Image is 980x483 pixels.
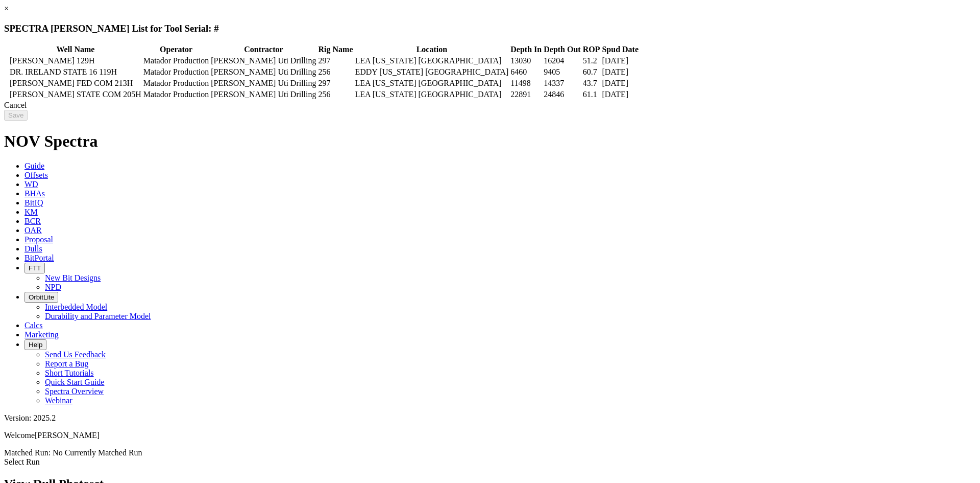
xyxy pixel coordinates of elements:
[9,67,142,77] td: DR. IRELAND STATE 16 119H
[210,89,316,100] td: [PERSON_NAME] Uti Drilling
[9,89,142,100] td: [PERSON_NAME] STATE COM 205H
[354,89,509,100] td: LEA [US_STATE] [GEOGRAPHIC_DATA]
[318,56,354,66] td: 297
[45,359,88,368] a: Report a Bug
[582,44,601,55] th: ROP
[4,431,976,440] p: Welcome
[4,4,9,13] a: ×
[24,217,41,225] span: BCR
[143,67,209,77] td: Matador Production
[53,448,142,457] span: No Currently Matched Run
[45,303,107,311] a: Interbedded Model
[24,198,43,207] span: BitIQ
[210,56,316,66] td: [PERSON_NAME] Uti Drilling
[543,56,581,66] td: 16204
[29,293,54,301] span: OrbitLite
[35,431,100,440] span: [PERSON_NAME]
[601,56,639,66] td: [DATE]
[510,44,542,55] th: Depth In
[24,244,42,253] span: Dulls
[24,321,43,330] span: Calcs
[582,67,601,77] td: 60.7
[543,89,581,100] td: 24846
[4,413,976,423] div: Version: 2025.2
[143,89,209,100] td: Matador Production
[601,67,639,77] td: [DATE]
[543,44,581,55] th: Depth Out
[24,180,38,189] span: WD
[510,78,542,88] td: 11498
[29,264,41,272] span: FTT
[601,89,639,100] td: [DATE]
[45,387,104,396] a: Spectra Overview
[601,78,639,88] td: [DATE]
[210,78,316,88] td: [PERSON_NAME] Uti Drilling
[45,369,94,377] a: Short Tutorials
[318,89,354,100] td: 256
[601,44,639,55] th: Spud Date
[45,312,151,320] a: Durability and Parameter Model
[45,273,101,282] a: New Bit Designs
[4,132,976,151] h1: NOV Spectra
[354,67,509,77] td: EDDY [US_STATE] [GEOGRAPHIC_DATA]
[4,457,40,466] a: Select Run
[318,67,354,77] td: 256
[510,67,542,77] td: 6460
[24,235,53,244] span: Proposal
[45,396,72,405] a: Webinar
[354,56,509,66] td: LEA [US_STATE] [GEOGRAPHIC_DATA]
[543,78,581,88] td: 14337
[354,44,509,55] th: Location
[24,330,59,339] span: Marketing
[9,44,142,55] th: Well Name
[318,78,354,88] td: 297
[24,189,45,198] span: BHAs
[29,341,42,349] span: Help
[4,110,28,121] input: Save
[510,89,542,100] td: 22891
[4,448,51,457] span: Matched Run:
[45,350,106,359] a: Send Us Feedback
[45,283,61,291] a: NPD
[143,56,209,66] td: Matador Production
[210,67,316,77] td: [PERSON_NAME] Uti Drilling
[45,378,104,386] a: Quick Start Guide
[318,44,354,55] th: Rig Name
[582,89,601,100] td: 61.1
[24,208,38,216] span: KM
[4,101,976,110] div: Cancel
[582,56,601,66] td: 51.2
[582,78,601,88] td: 43.7
[24,171,48,179] span: Offsets
[9,78,142,88] td: [PERSON_NAME] FED COM 213H
[24,254,54,262] span: BitPortal
[510,56,542,66] td: 13030
[9,56,142,66] td: [PERSON_NAME] 129H
[24,226,42,235] span: OAR
[143,78,209,88] td: Matador Production
[354,78,509,88] td: LEA [US_STATE] [GEOGRAPHIC_DATA]
[210,44,316,55] th: Contractor
[143,44,209,55] th: Operator
[543,67,581,77] td: 9405
[4,23,976,34] h3: SPECTRA [PERSON_NAME] List for Tool Serial: #
[24,162,44,170] span: Guide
